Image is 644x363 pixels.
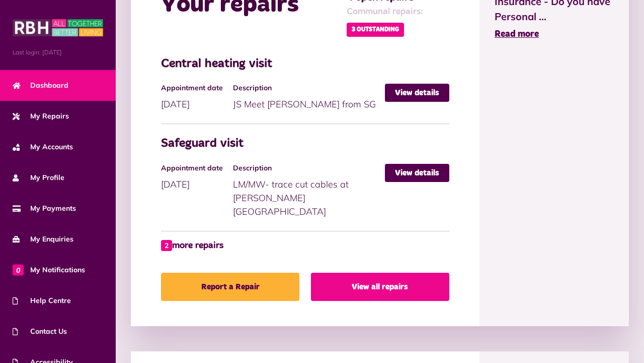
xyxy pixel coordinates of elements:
[347,23,404,37] span: 3 Outstanding
[161,240,172,251] span: 2
[13,48,103,57] span: Last login: [DATE]
[13,265,85,275] span: My Notifications
[233,164,385,218] div: LM/MW- trace cut cables at [PERSON_NAME][GEOGRAPHIC_DATA]
[13,264,24,275] span: 0
[233,84,385,111] div: JS Meet [PERSON_NAME] from SG
[13,295,71,306] span: Help Centre
[161,57,449,72] h3: Central heating visit
[385,84,449,102] a: View details
[161,273,299,301] a: Report a Repair
[233,164,380,172] h4: Description
[13,326,67,337] span: Contact Us
[161,84,228,92] h4: Appointment date
[13,234,73,245] span: My Enquiries
[311,273,449,301] a: View all repairs
[161,137,449,151] h3: Safeguard visit
[13,111,69,122] span: My Repairs
[161,164,228,172] h4: Appointment date
[13,80,68,91] span: Dashboard
[161,84,233,111] div: [DATE]
[347,5,423,19] span: Communal repairs:
[161,164,233,191] div: [DATE]
[13,142,73,152] span: My Accounts
[13,172,64,183] span: My Profile
[385,164,449,182] a: View details
[13,203,76,214] span: My Payments
[233,84,380,92] h4: Description
[13,18,103,38] img: MyRBH
[495,30,539,39] span: Read more
[161,239,223,253] a: 2 more repairs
